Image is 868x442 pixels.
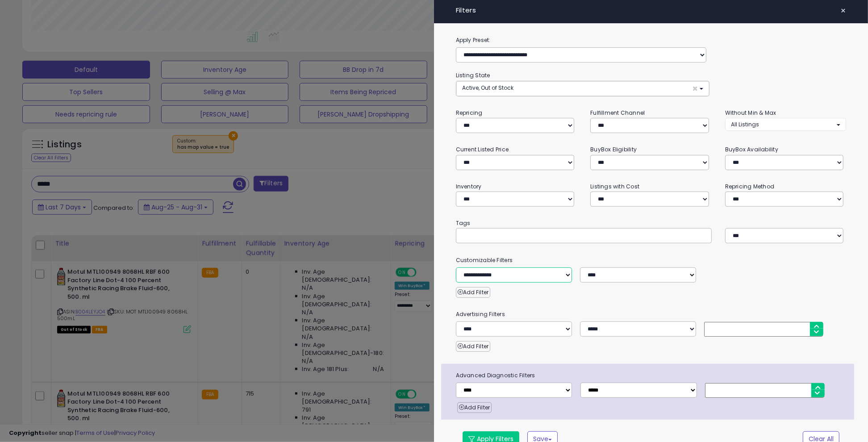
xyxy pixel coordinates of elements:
[731,121,759,128] span: All Listings
[462,84,513,92] span: Active, Out of Stock
[590,146,637,153] small: BuyBox Eligibility
[456,109,483,117] small: Repricing
[449,309,853,319] small: Advertising Filters
[590,183,639,190] small: Listings with Cost
[449,218,853,228] small: Tags
[457,402,492,413] button: Add Filter
[456,183,482,190] small: Inventory
[456,287,490,298] button: Add Filter
[840,4,846,17] span: ×
[590,109,645,117] small: Fulfillment Channel
[456,81,709,96] button: Active, Out of Stock ×
[456,7,847,14] h4: Filters
[725,118,847,131] button: All Listings
[449,371,855,380] span: Advanced Diagnostic Filters
[456,71,490,79] small: Listing State
[692,84,698,93] span: ×
[456,341,490,352] button: Add Filter
[449,255,853,265] small: Customizable Filters
[725,146,778,153] small: BuyBox Availability
[725,183,775,190] small: Repricing Method
[449,35,853,45] label: Apply Preset:
[837,4,850,17] button: ×
[456,146,509,153] small: Current Listed Price
[725,109,776,117] small: Without Min & Max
